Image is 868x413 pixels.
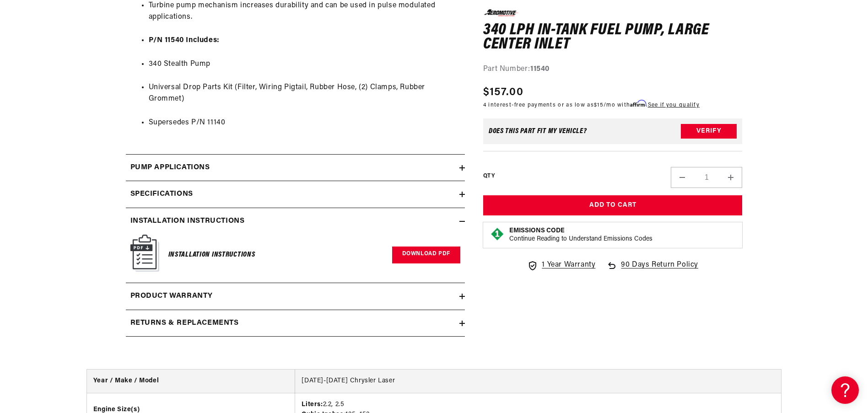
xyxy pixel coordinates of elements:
a: 1 Year Warranty [527,259,595,271]
li: Universal Drop Parts Kit (Filter, Wiring Pigtail, Rubber Hose, (2) Clamps, Rubber Grommet) [149,82,460,105]
strong: P/N 11540 Includes: [149,37,220,44]
summary: Product warranty [126,283,465,310]
h6: Installation Instructions [168,249,255,261]
td: [DATE]-[DATE] Chrysler Laser [295,370,781,393]
h2: Pump Applications [130,162,210,174]
p: 4 interest-free payments or as low as /mo with . [483,101,700,109]
summary: Pump Applications [126,155,465,181]
li: 340 Stealth Pump [149,59,460,70]
a: 90 Days Return Policy [606,259,698,280]
div: Part Number: [483,63,743,75]
span: $157.00 [483,84,523,101]
a: Download PDF [392,247,460,263]
h1: 340 LPH In-Tank Fuel Pump, Large Center Inlet [483,23,743,52]
span: 90 Days Return Policy [621,259,698,280]
strong: 11540 [530,65,550,72]
button: Verify [681,124,737,139]
summary: Installation Instructions [126,208,465,235]
span: Affirm [630,100,646,107]
button: Add to Cart [483,195,743,216]
img: Emissions code [490,227,505,241]
button: Emissions CodeContinue Reading to Understand Emissions Codes [509,227,652,243]
a: See if you qualify - Learn more about Affirm Financing (opens in modal) [648,102,700,108]
li: Supersedes P/N 11140 [149,117,460,129]
label: QTY [483,172,495,180]
img: Instruction Manual [130,235,159,272]
div: Does This part fit My vehicle? [489,128,587,135]
th: Year / Make / Model [87,370,295,393]
h2: Specifications [130,188,193,200]
h2: Product warranty [130,290,213,302]
strong: Liters: [302,401,323,408]
h2: Returns & replacements [130,317,239,329]
summary: Specifications [126,181,465,208]
h2: Installation Instructions [130,215,245,227]
strong: Emissions Code [509,227,565,234]
p: Continue Reading to Understand Emissions Codes [509,235,652,243]
span: 1 Year Warranty [542,259,595,271]
summary: Returns & replacements [126,310,465,337]
span: $15 [594,102,604,108]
